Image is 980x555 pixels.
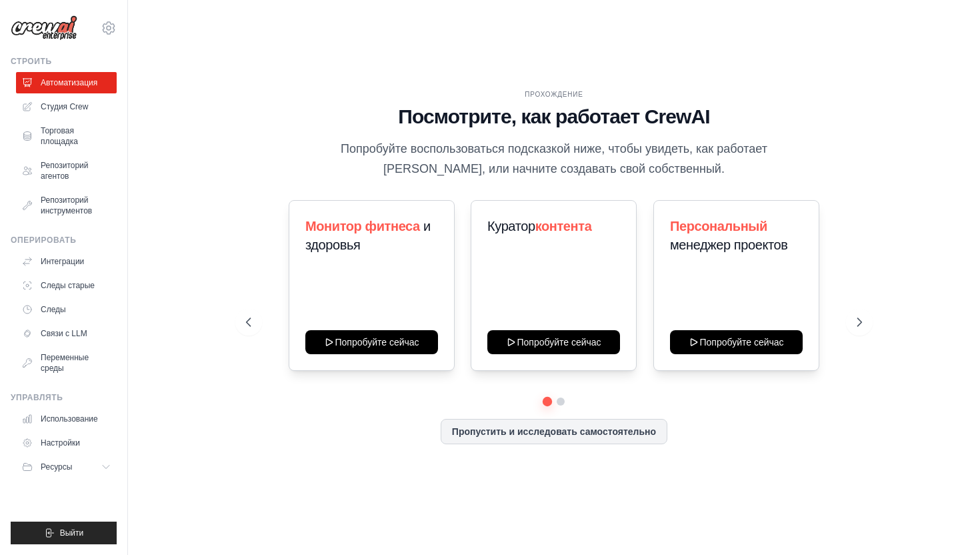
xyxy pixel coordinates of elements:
button: Ресурсы [16,456,117,478]
font: Интеграции [41,257,84,266]
font: Переменные среды [41,353,89,373]
font: Посмотрите, как работает CrewAI [398,105,709,127]
a: Следы старые [16,275,117,296]
button: Выйти [11,522,117,544]
font: Оперировать [11,235,76,245]
font: Следы [41,305,66,314]
font: контента [535,219,592,233]
font: Персональный [670,219,767,233]
font: Строить [11,57,52,66]
font: Автоматизация [41,78,97,87]
font: Студия Crew [41,102,88,111]
font: и здоровья [305,219,431,252]
a: Репозиторий инструментов [16,189,117,221]
font: Куратор [487,219,535,233]
a: Репозиторий агентов [16,155,117,187]
button: Попробуйте сейчас [487,330,620,354]
button: Пропустить и исследовать самостоятельно [441,419,667,444]
a: Торговая площадка [16,120,117,152]
img: Логотип [11,15,77,41]
a: Интеграции [16,251,117,272]
font: менеджер проектов [670,237,788,252]
font: Ресурсы [41,462,72,472]
font: Следы старые [41,281,95,290]
font: Управлять [11,393,63,402]
font: Связи с LLM [41,329,87,338]
button: Попробуйте сейчас [670,330,803,354]
font: Попробуйте сейчас [517,337,601,348]
font: Настройки [41,438,80,448]
font: Репозиторий инструментов [41,195,92,215]
button: Попробуйте сейчас [305,330,438,354]
a: Связи с LLM [16,323,117,344]
font: Использование [41,414,98,424]
font: Монитор фитнеса [305,219,420,233]
a: Переменные среды [16,347,117,379]
a: Следы [16,299,117,320]
a: Настройки [16,432,117,454]
a: Студия Crew [16,96,117,117]
font: ПРОХОЖДЕНИЕ [525,91,583,98]
font: Попробуйте воспользоваться подсказкой ниже, чтобы увидеть, как работает [PERSON_NAME], или начнит... [341,142,767,175]
font: Попробуйте сейчас [335,337,419,348]
font: Торговая площадка [41,126,78,146]
font: Пропустить и исследовать самостоятельно [452,426,656,437]
font: Попробуйте сейчас [699,337,783,348]
font: Выйти [60,528,84,538]
font: Репозиторий агентов [41,161,89,181]
a: Использование [16,408,117,430]
a: Автоматизация [16,72,117,93]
